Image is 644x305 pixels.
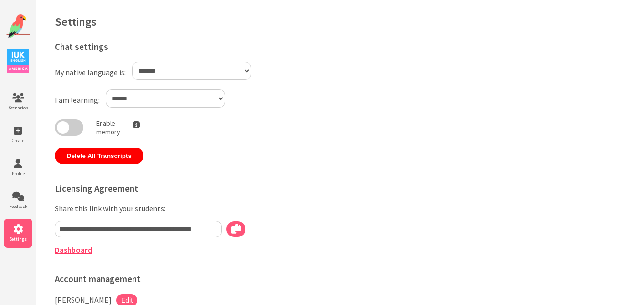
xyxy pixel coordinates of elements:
[55,41,397,52] h3: Chat settings
[55,95,100,105] label: I am learning:
[55,274,397,285] h3: Account management
[55,14,625,29] h1: Settings
[55,245,92,255] a: Dashboard
[96,119,120,136] p: Enable memory
[4,236,32,242] span: Settings
[55,68,126,77] label: My native language is:
[4,138,32,144] span: Create
[7,49,29,73] img: IUK Logo
[55,148,143,164] button: Delete All Transcripts
[6,14,30,38] img: Website Logo
[4,105,32,111] span: Scenarios
[55,183,397,194] h3: Licensing Agreement
[55,204,397,213] p: Share this link with your students:
[4,203,32,209] span: Feedback
[4,170,32,177] span: Profile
